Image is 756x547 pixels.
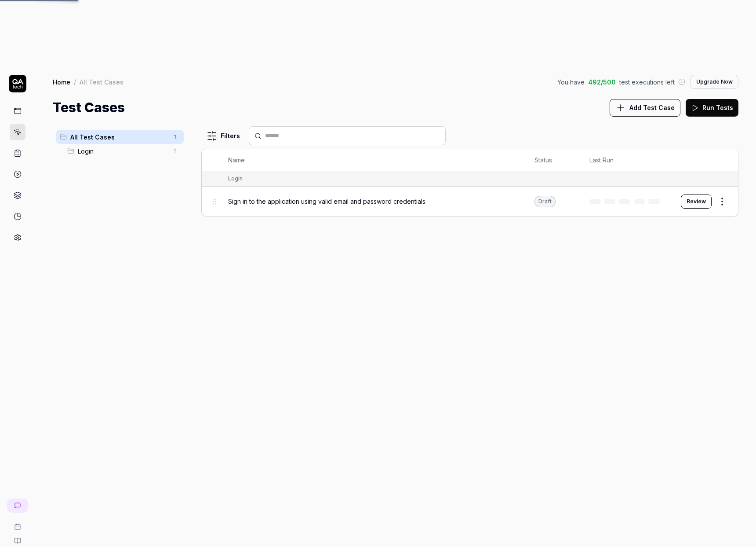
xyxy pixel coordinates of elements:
[4,530,31,544] a: Documentation
[610,99,680,117] button: Add Test Case
[4,516,31,530] a: Book a call with us
[53,98,125,117] h1: Test Cases
[228,175,243,183] div: Login
[534,196,556,207] div: Draft
[170,132,180,142] span: 1
[629,103,675,112] span: Add Test Case
[557,77,585,87] span: You have
[619,77,675,87] span: test executions left
[588,77,616,87] span: 492 / 500
[80,77,124,86] div: All Test Cases
[64,144,184,158] div: Drag to reorderLogin1
[691,75,738,89] button: Upgrade Now
[201,127,245,145] button: Filters
[228,197,425,206] span: Sign in to the application using valid email and password credentials
[686,99,738,117] button: Run Tests
[202,187,738,216] tr: Sign in to the application using valid email and password credentialsDraftReview
[7,499,28,513] a: New conversation
[74,77,76,86] div: /
[219,149,526,171] th: Name
[581,149,672,171] th: Last Run
[53,77,70,86] a: Home
[681,195,712,209] button: Review
[78,147,168,156] span: Login
[70,132,168,142] span: All Test Cases
[526,149,581,171] th: Status
[170,146,180,156] span: 1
